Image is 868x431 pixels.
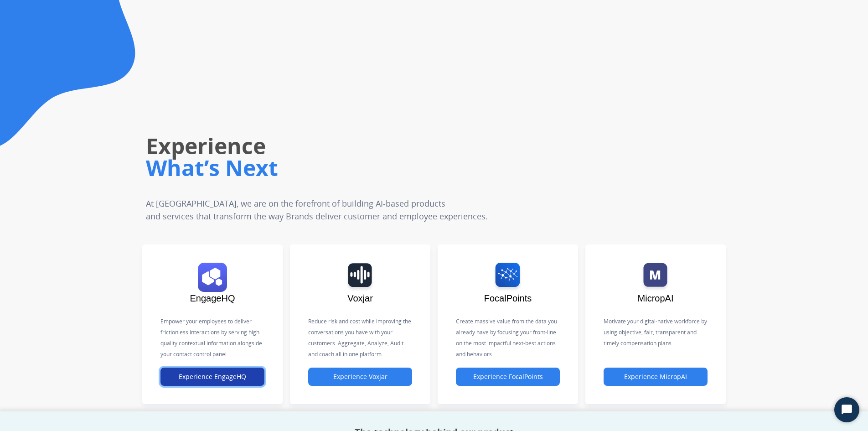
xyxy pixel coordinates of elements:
h1: Experience [146,131,613,161]
h1: What’s Next [146,153,613,182]
button: Experience Voxjar [308,368,412,386]
span: EngageHQ [190,293,235,303]
p: Create massive value from the data you already have by focusing your front-line on the most impac... [456,316,560,360]
a: Experience MicropAI [604,373,708,381]
a: Experience EngageHQ [160,373,264,381]
p: At [GEOGRAPHIC_DATA], we are on the forefront of building AI-based products and services that tra... [146,197,554,223]
a: Experience Voxjar [308,373,412,381]
span: Voxjar [347,293,373,303]
p: Reduce risk and cost while improving the conversations you have with your customers. Aggregate, A... [308,316,412,360]
svg: Open Chat [841,404,853,416]
button: Experience FocalPoints [456,368,560,386]
button: Experience EngageHQ [160,368,264,386]
img: logo [165,263,260,292]
span: MicropAI [638,293,674,303]
button: Experience MicropAI [604,368,708,386]
img: logo [460,263,555,292]
p: Motivate your digital-native workforce by using objective, fair, transparent and timely compensat... [604,316,708,349]
p: Empower your employees to deliver frictionless interactions by serving high quality contextual in... [160,316,264,360]
a: Experience FocalPoints [456,373,560,381]
img: logo [313,263,408,292]
button: Start Chat [834,397,859,422]
span: FocalPoints [484,293,532,303]
img: logo [608,263,703,292]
